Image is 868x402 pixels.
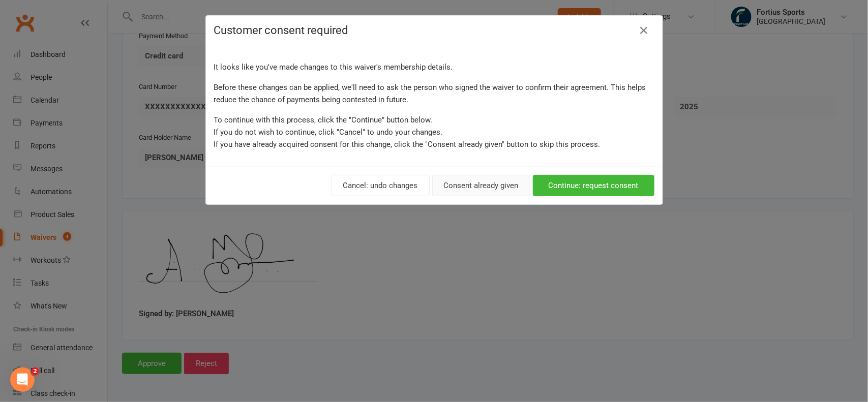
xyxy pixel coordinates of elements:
button: Continue: request consent [533,175,654,196]
p: It looks like you've made changes to this waiver's membership details. [214,61,654,73]
button: Close [636,22,652,39]
p: Before these changes can be applied, we'll need to ask the person who signed the waiver to confir... [214,81,654,106]
span: 2 [31,367,39,376]
span: If you have already acquired consent for this change, click the "Consent already given" button to... [214,140,601,149]
span: Customer consent required [214,24,348,37]
button: Cancel: undo changes [332,175,430,196]
button: Consent already given [432,175,530,196]
iframe: Intercom live chat [10,367,35,392]
p: To continue with this process, click the "Continue" button below. If you do not wish to continue,... [214,114,654,150]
